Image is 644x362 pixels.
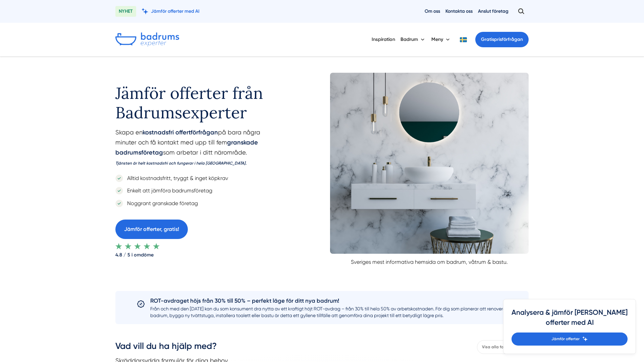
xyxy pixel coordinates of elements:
a: Inspiration [372,31,395,48]
p: Enkelt att jämföra badrumsföretag [123,186,212,195]
strong: 4.8 / 5 i omdöme [115,249,287,258]
h4: Analysera & jämför [PERSON_NAME] offerter med AI [512,307,628,333]
a: Gratisprisförfrågan [475,32,529,47]
button: Meny [431,31,451,48]
p: Noggrant granskade företag [123,199,198,207]
a: Jämför offerter, gratis! [115,220,188,239]
a: Om oss [425,8,440,14]
h5: ROT-avdraget höjs från 30% till 50% – perfekt läge för ditt nya badrum! [150,296,507,305]
p: Sveriges mest informativa hemsida om badrum, våtrum & bastu. [330,254,529,266]
p: Alltid kostnadsfritt, tryggt & inget köpkrav [123,174,228,182]
span: Gratis [481,37,494,42]
span: Jämför offerter med AI [151,8,200,14]
a: Anslut företag [478,8,508,14]
h3: Vad vill du ha hjälp med? [115,340,228,356]
img: Badrumsexperter.se logotyp [115,33,179,47]
a: Jämför offerter med AI [142,8,200,14]
a: Kontakta oss [445,8,473,14]
button: Badrum [400,31,426,48]
i: Tjänsten är helt kostnadsfri och fungerar i hela [GEOGRAPHIC_DATA]. [115,161,247,166]
a: Visa alla formulär [477,340,529,354]
p: Från och med den [DATE] kan du som konsument dra nytta av ett kraftigt höjt ROT-avdrag – från 30%... [150,305,507,319]
p: Skapa en på bara några minuter och få kontakt med upp till fem som arbetar i ditt närområde. [115,127,287,171]
h1: Jämför offerter från Badrumsexperter [115,73,287,127]
span: Jämför offerter [551,336,580,342]
strong: kostnadsfri offertförfrågan [143,129,218,136]
span: Visa alla formulär [482,344,516,350]
a: Jämför offerter [512,333,628,346]
img: Badrumsexperter omslagsbild [330,73,529,254]
span: NYHET [115,6,136,17]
